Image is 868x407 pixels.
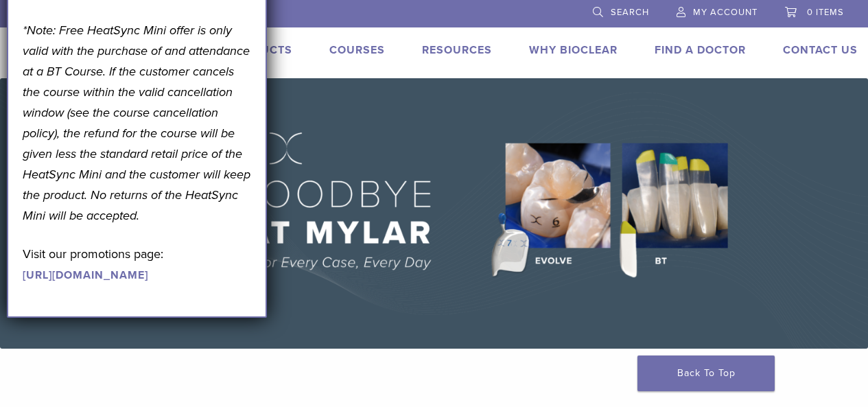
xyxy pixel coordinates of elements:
[783,43,858,57] a: Contact Us
[637,356,775,391] a: Back To Top
[655,43,746,57] a: Find A Doctor
[693,7,758,18] span: My Account
[422,43,492,57] a: Resources
[807,7,844,18] span: 0 items
[23,23,250,223] em: *Note: Free HeatSync Mini offer is only valid with the purchase of and attendance at a BT Course....
[23,268,148,282] a: [URL][DOMAIN_NAME]
[611,7,649,18] span: Search
[529,43,618,57] a: Why Bioclear
[23,244,252,285] p: Visit our promotions page:
[329,43,385,57] a: Courses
